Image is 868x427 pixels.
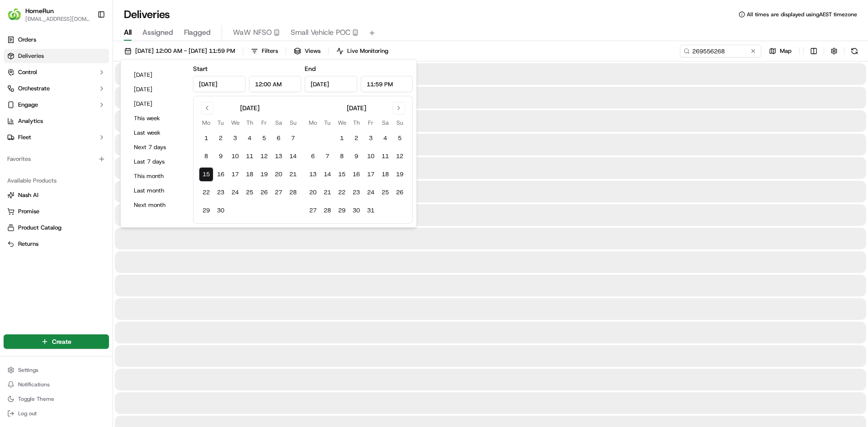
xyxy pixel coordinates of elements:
button: HomeRunHomeRun[EMAIL_ADDRESS][DOMAIN_NAME] [4,4,94,25]
button: 17 [228,167,242,182]
button: [DATE] [130,83,184,96]
span: Nash AI [18,191,38,199]
button: 11 [378,149,392,164]
button: 1 [199,131,213,145]
button: 22 [199,185,213,200]
button: 6 [306,149,320,164]
button: [DATE] 12:00 AM - [DATE] 11:59 PM [120,45,239,57]
th: Friday [257,118,271,127]
button: 10 [363,149,378,164]
a: Nash AI [7,191,105,199]
a: Deliveries [4,49,109,63]
button: 20 [271,167,286,182]
button: 18 [378,167,392,182]
button: 22 [335,185,349,200]
button: 12 [392,149,407,164]
button: Map [765,45,796,57]
button: Notifications [4,378,109,391]
button: 23 [213,185,228,200]
button: Fleet [4,130,109,145]
button: Nash AI [4,188,109,202]
th: Tuesday [320,118,335,127]
th: Wednesday [228,118,242,127]
button: 27 [271,185,286,200]
span: HomeRun [25,6,54,15]
span: Flagged [184,27,211,38]
th: Tuesday [213,118,228,127]
button: Promise [4,204,109,219]
th: Sunday [286,118,300,127]
button: 24 [228,185,242,200]
h1: Deliveries [124,7,170,22]
span: [DATE] 12:00 AM - [DATE] 11:59 PM [135,47,235,55]
button: Orchestrate [4,81,109,96]
button: 5 [257,131,271,145]
button: 10 [228,149,242,164]
button: 23 [349,185,363,200]
button: Toggle Theme [4,393,109,405]
button: 2 [349,131,363,145]
button: 8 [199,149,213,164]
span: Views [305,47,321,55]
button: 4 [378,131,392,145]
button: 1 [335,131,349,145]
a: Promise [7,207,105,216]
span: Analytics [18,117,43,125]
span: Filters [262,47,278,55]
button: Last week [130,127,184,139]
button: 12 [257,149,271,164]
th: Monday [199,118,213,127]
th: Sunday [392,118,407,127]
div: [DATE] [240,103,259,113]
span: Toggle Theme [18,395,54,403]
button: 30 [213,203,228,218]
button: Refresh [848,45,861,57]
button: 28 [320,203,335,218]
span: All times are displayed using AEST timezone [747,11,857,18]
button: 30 [349,203,363,218]
th: Friday [363,118,378,127]
span: Orders [18,36,36,44]
button: 15 [335,167,349,182]
a: Product Catalog [7,224,105,232]
button: 11 [242,149,257,164]
button: Live Monitoring [332,45,392,57]
button: 4 [242,131,257,145]
button: This month [130,170,184,183]
button: 13 [271,149,286,164]
button: 9 [349,149,363,164]
button: 2 [213,131,228,145]
button: 19 [257,167,271,182]
span: Returns [18,240,38,248]
span: Notifications [18,381,50,388]
th: Monday [306,118,320,127]
button: [EMAIL_ADDRESS][DOMAIN_NAME] [25,15,90,23]
a: Orders [4,33,109,47]
span: Fleet [18,133,31,141]
button: [DATE] [130,69,184,81]
a: Analytics [4,114,109,128]
button: 27 [306,203,320,218]
span: Assigned [142,27,173,38]
button: 26 [257,185,271,200]
button: 8 [335,149,349,164]
span: Product Catalog [18,224,61,232]
button: 15 [199,167,213,182]
a: Returns [7,240,105,248]
input: Date [193,76,245,92]
div: Favorites [4,152,109,166]
input: Time [249,76,302,92]
button: Create [4,334,109,349]
button: Settings [4,364,109,376]
button: This week [130,112,184,125]
button: Next 7 days [130,141,184,154]
button: 18 [242,167,257,182]
div: [DATE] [347,103,366,113]
button: 29 [335,203,349,218]
button: 29 [199,203,213,218]
button: Returns [4,237,109,251]
button: 16 [213,167,228,182]
button: Last 7 days [130,155,184,168]
th: Saturday [271,118,286,127]
button: 5 [392,131,407,145]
